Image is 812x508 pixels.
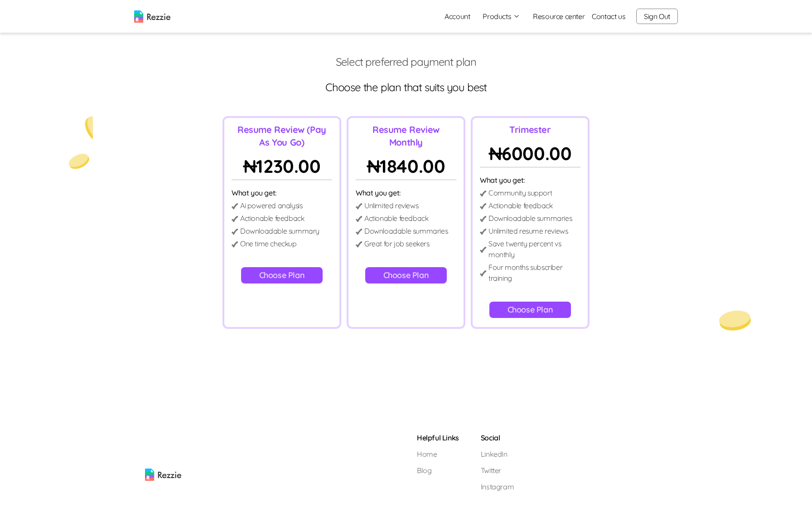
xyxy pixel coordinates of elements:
img: detail [232,241,238,247]
h5: Social [481,432,514,443]
a: LinkedIn [481,449,514,459]
p: Trimester [480,123,580,136]
p: ₦ 6000.00 [480,140,580,167]
p: Save twenty percent vs monthly [488,238,580,260]
a: Account [437,7,477,25]
button: Products [483,11,520,22]
a: Twitter [481,465,514,476]
a: Contact us [592,11,625,22]
a: Home [417,449,459,459]
p: Downloadable summaries [364,225,448,236]
a: Blog [417,465,459,476]
p: Actionable feedback [488,200,552,211]
p: Downloadable summary [240,225,319,236]
img: rezzie logo [145,432,181,481]
button: Choose Plan [365,267,447,283]
a: Resource center [533,11,585,22]
img: detail [480,190,487,196]
p: Community support [488,187,552,198]
p: Resume Review Monthly [356,123,456,149]
p: Actionable feedback [240,213,304,224]
p: Select preferred payment plan [7,54,805,69]
h5: Helpful Links [417,432,459,443]
p: Ai powered analysis [240,200,302,211]
button: Choose Plan [489,302,571,318]
img: detail [232,216,238,222]
p: Resume Review (Pay As You Go) [232,123,332,149]
img: detail [232,229,238,234]
p: What you get: [356,187,456,198]
img: detail [356,229,362,234]
img: detail [232,203,238,209]
p: Choose the plan that suits you best [7,80,805,94]
img: detail [480,216,487,222]
p: What you get: [232,187,332,198]
p: What you get: [480,175,580,186]
p: ₦ 1840.00 [356,152,456,180]
p: One time checkup [240,238,297,249]
img: detail [480,270,487,276]
p: Downloadable summaries [488,213,572,224]
p: Unlimited resume reviews [488,225,568,236]
img: detail [480,229,487,234]
img: detail [480,203,487,209]
button: Choose Plan [241,267,323,283]
button: Sign Out [636,9,678,24]
img: logo [134,10,170,23]
p: Great for job seekers [364,238,430,249]
a: Instagram [481,481,514,492]
img: detail [480,247,487,253]
p: ₦ 1230.00 [232,152,332,180]
p: Unlimited reviews [364,200,418,211]
p: Actionable feedback [364,213,428,224]
img: detail [356,241,362,247]
img: detail [356,203,362,209]
p: Four months subscriber training [488,262,580,283]
img: detail [356,216,362,222]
